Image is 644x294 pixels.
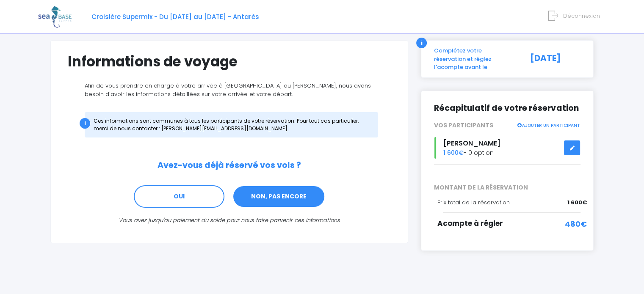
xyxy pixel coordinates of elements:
[68,161,391,170] h2: Avez-vous déjà réservé vos vols ?
[443,138,500,148] span: [PERSON_NAME]
[68,82,391,98] p: Afin de vous prendre en charge à votre arrivée à [GEOGRAPHIC_DATA] ou [PERSON_NAME], nous avons b...
[437,198,510,206] span: Prix total de la réservation
[434,104,580,113] h2: Récapitulatif de votre réservation
[85,112,378,137] div: Ces informations sont communes à tous les participants de votre réservation. Pour tout cas partic...
[517,121,580,129] a: AJOUTER UN PARTICIPANT
[416,38,427,48] div: i
[437,218,503,228] span: Acompte à régler
[232,185,325,208] a: NON, PAS ENCORE
[567,198,587,207] span: 1 600€
[443,148,464,157] span: 1 600€
[428,47,520,71] div: Complétez votre réservation et réglez l'acompte avant le
[565,218,587,230] span: 480€
[119,216,340,224] i: Vous avez jusqu'au paiement du solde pour nous faire parvenir ces informations
[134,185,224,208] a: OUI
[428,121,587,130] div: VOS PARTICIPANTS
[428,183,587,192] span: MONTANT DE LA RÉSERVATION
[520,47,587,71] div: [DATE]
[91,12,259,21] span: Croisière Supermix - Du [DATE] au [DATE] - Antarès
[563,12,600,20] span: Déconnexion
[68,53,391,70] h1: Informations de voyage
[428,137,587,159] div: - 0 option
[80,118,90,129] div: i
